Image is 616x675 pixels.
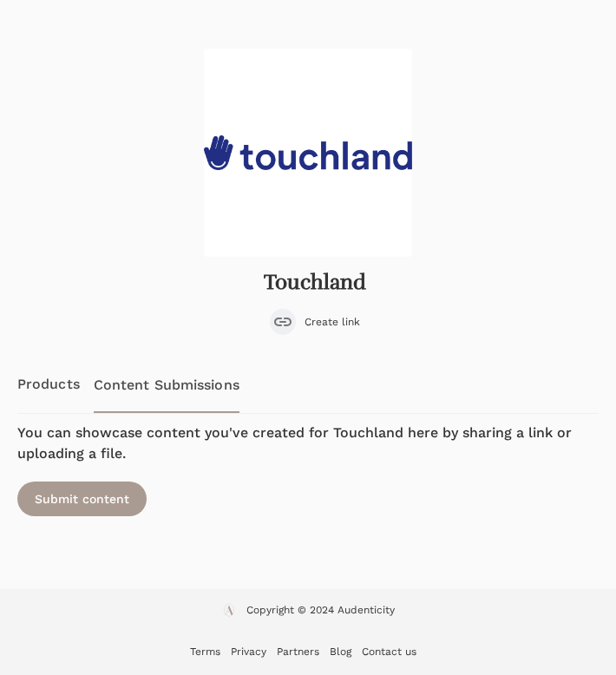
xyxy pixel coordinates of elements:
[246,603,395,617] p: Copyright © 2024 Audenticity
[264,271,366,295] h2: Touchland
[94,356,239,413] a: Content Submissions
[330,646,351,658] a: Blog
[277,646,319,658] a: Partners
[17,356,80,413] a: Products
[17,482,147,516] div: Submit content
[204,49,412,257] img: 637588e861ace04eef377fd3_touchland-p-800.png
[231,646,266,658] a: Privacy
[362,646,416,658] a: Contact us
[190,646,220,658] a: Terms
[270,309,360,335] button: Create link
[17,482,599,516] a: Submit content
[305,315,360,329] span: Create link
[17,423,599,464] h4: You can showcase content you've created for Touchland here by sharing a link or uploading a file.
